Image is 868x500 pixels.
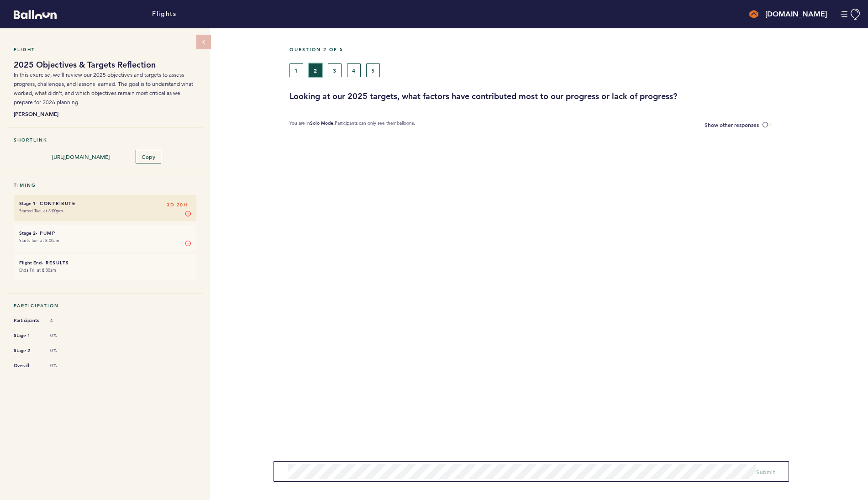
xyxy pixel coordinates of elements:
button: Manage Account [841,9,861,20]
button: Copy [136,150,161,163]
span: Submit [756,468,775,475]
span: 3D 20H [167,200,187,210]
h5: Shortlink [14,137,196,143]
time: Starts Tue. at 8:00am [19,237,59,243]
small: Stage 1 [19,200,36,206]
span: Show other responses [705,121,759,128]
a: Flights [152,9,176,19]
h5: Flight [14,47,196,53]
button: 4 [347,63,361,77]
h1: 2025 Objectives & Targets Reflection [14,59,196,70]
span: Stage 1 [14,331,41,340]
b: [PERSON_NAME] [14,109,196,118]
span: 0% [50,363,78,369]
button: Submit [756,467,775,476]
span: Participants [14,316,41,325]
button: 1 [289,63,303,77]
h5: Participation [14,303,196,309]
small: Stage 2 [19,230,36,236]
span: Copy [142,153,155,160]
span: 0% [50,332,78,339]
button: 5 [366,63,380,77]
h3: Looking at our 2025 targets, what factors have contributed most to our progress or lack of progress? [289,91,861,102]
time: Ends Fri. at 8:00am [19,267,56,273]
h4: [DOMAIN_NAME] [765,9,827,20]
span: 0% [50,347,78,354]
h5: Question 2 of 5 [289,47,861,53]
small: Flight End [19,260,42,266]
h6: - Pump [19,230,191,236]
p: You are in Participants can only see their balloons. [289,120,415,130]
svg: Balloon [14,10,57,19]
span: In this exercise, we’ll review our 2025 objectives and targets to assess progress, challenges, an... [14,71,193,105]
span: Overall [14,361,41,370]
button: 2 [309,63,322,77]
h5: Timing [14,182,196,188]
b: Solo Mode. [310,120,335,126]
span: Stage 2 [14,346,41,355]
h6: - Contribute [19,200,191,206]
span: 4 [50,317,78,324]
time: Started Tue. at 3:00pm [19,208,63,214]
button: 3 [328,63,342,77]
a: Balloon [7,9,57,19]
h6: - Results [19,260,191,266]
